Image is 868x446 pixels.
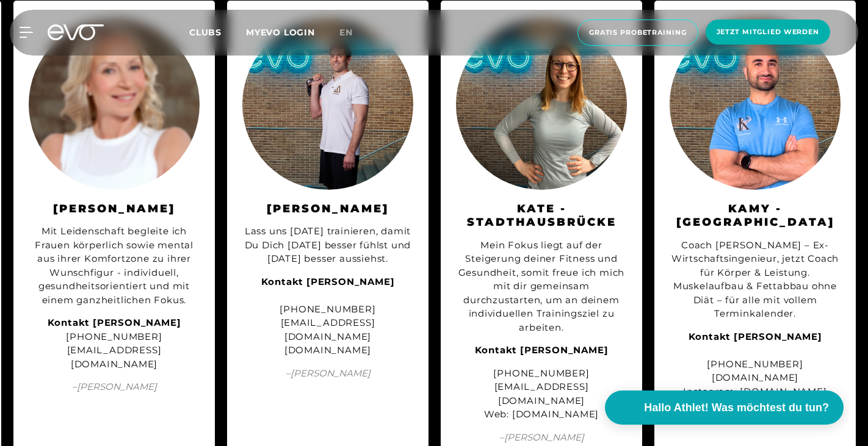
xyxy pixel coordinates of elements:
[702,20,834,46] a: Jetzt Mitglied werden
[670,19,841,190] img: KAMYAR
[189,27,222,38] span: Clubs
[339,26,367,40] a: en
[717,27,819,37] span: Jetzt Mitglied werden
[242,202,413,216] h3: [PERSON_NAME]
[456,239,627,335] div: Mein Fokus liegt auf der Steigerung deiner Fitness und Gesundheit, somit freue ich mich mit dir g...
[689,331,822,342] strong: Kontakt [PERSON_NAME]
[670,330,841,399] div: [PHONE_NUMBER] [DOMAIN_NAME] Instagram: [DOMAIN_NAME]
[242,225,413,266] div: Lass uns [DATE] trainieren, damit Du Dich [DATE] besser fühlst und [DATE] besser aussiehst.
[242,19,413,190] img: Leonard
[456,367,627,422] div: [PHONE_NUMBER] [EMAIL_ADDRESS][DOMAIN_NAME] Web: [DOMAIN_NAME]
[48,317,181,328] strong: Kontakt [PERSON_NAME]
[29,19,200,190] img: Christina
[246,27,315,38] a: MYEVO LOGIN
[242,275,413,358] div: [PHONE_NUMBER] [EMAIL_ADDRESS][DOMAIN_NAME] [DOMAIN_NAME]
[29,380,200,394] span: – [PERSON_NAME]
[574,20,702,46] a: Gratis Probetraining
[456,431,627,445] span: – [PERSON_NAME]
[670,202,841,229] h3: Kamy - [GEOGRAPHIC_DATA]
[670,239,841,321] div: Coach [PERSON_NAME] – Ex-Wirtschaftsingenieur, jetzt Coach für Körper & Leistung. Muskelaufbau & ...
[261,276,395,287] strong: Kontakt [PERSON_NAME]
[29,202,200,216] h3: [PERSON_NAME]
[189,26,246,38] a: Clubs
[475,344,609,356] strong: Kontakt [PERSON_NAME]
[242,367,413,381] span: – [PERSON_NAME]
[456,19,627,190] img: Kate
[605,390,844,425] button: Hallo Athlet! Was möchtest du tun?
[456,202,627,229] h3: KATE - STADTHAUSBRÜCKE
[29,225,200,307] div: Mit Leidenschaft begleite ich Frauen körperlich sowie mental aus ihrer Komfortzone zu ihrer Wunsc...
[644,400,829,416] span: Hallo Athlet! Was möchtest du tun?
[339,27,353,38] span: en
[29,316,200,371] div: [PHONE_NUMBER] [EMAIL_ADDRESS][DOMAIN_NAME]
[589,27,687,38] span: Gratis Probetraining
